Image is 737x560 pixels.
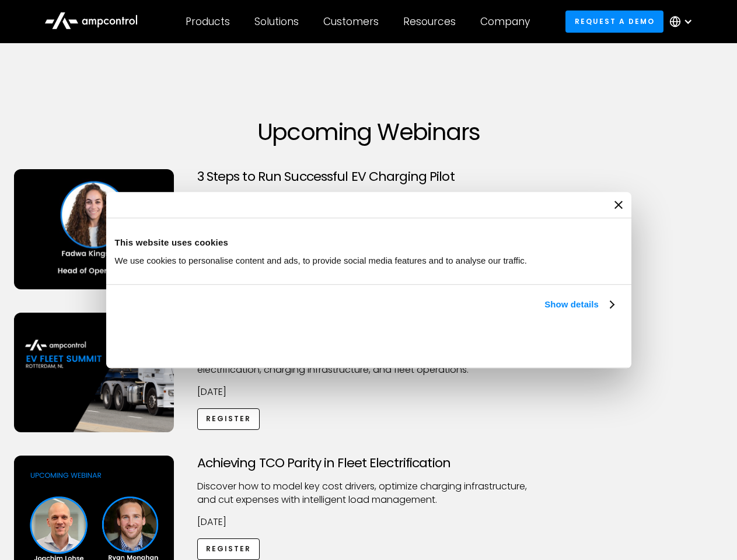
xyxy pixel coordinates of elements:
[614,201,623,209] button: Close banner
[403,15,456,28] div: Resources
[197,538,260,560] a: Register
[323,15,379,28] div: Customers
[115,256,528,265] span: We use cookies to personalise content and ads, to provide social media features and to analyse ou...
[115,236,623,250] div: This website uses cookies
[186,15,230,28] div: Products
[197,480,540,506] p: Discover how to model key cost drivers, optimize charging infrastructure, and cut expenses with i...
[197,386,540,398] p: [DATE]
[14,118,724,146] h1: Upcoming Webinars
[254,15,299,28] div: Solutions
[450,325,618,359] button: Okay
[480,15,530,28] div: Company
[544,297,613,311] a: Show details
[197,169,540,184] h3: 3 Steps to Run Successful EV Charging Pilot
[565,10,663,32] a: Request a demo
[197,408,260,430] a: Register
[197,456,540,471] h3: Achieving TCO Parity in Fleet Electrification
[197,516,540,528] p: [DATE]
